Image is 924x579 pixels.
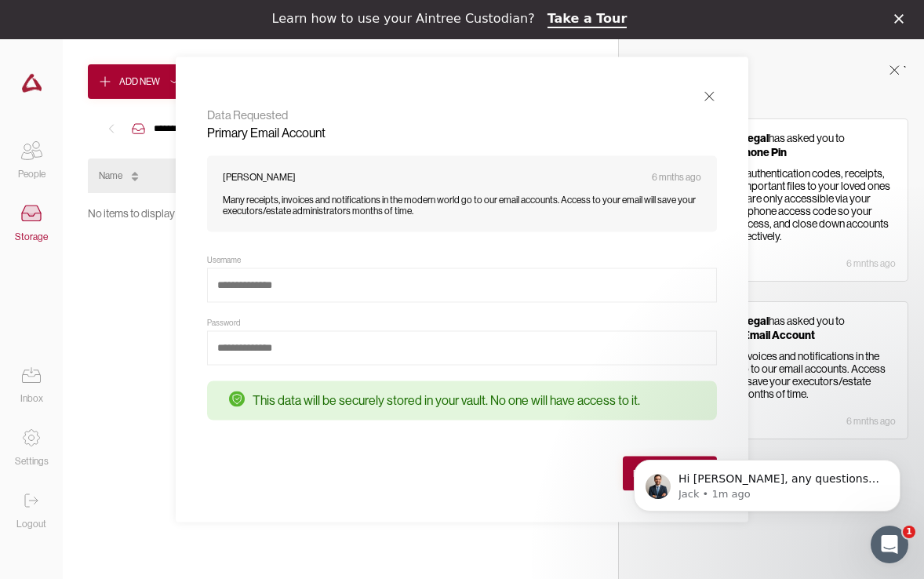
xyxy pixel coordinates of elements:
[871,526,908,563] iframe: Intercom live chat
[20,391,43,406] div: Inbox
[99,168,122,184] div: Name
[547,11,628,28] a: Take a Tour
[846,258,896,269] div: 6 mnths ago
[703,328,815,342] strong: Primary Email Account
[671,350,896,400] p: Many receipts, invoices and notifications in the modern world go to our email accounts. Access to...
[671,131,896,159] p: has asked you to upload
[16,516,46,532] div: Logout
[207,319,241,328] div: Password
[610,427,924,537] iframe: Intercom notifications message
[207,126,717,140] p: Primary Email Account
[652,172,701,183] p: 6 mnths ago
[253,392,640,409] div: This data will be securely stored in your vault. No one will have access to it.
[207,108,717,122] p: Data Requested
[671,167,896,242] p: Many two factor authentication codes, receipts, apps and other important files to your loved ones...
[619,39,924,95] div: `
[846,416,896,427] div: 6 mnths ago
[903,526,915,538] span: 1
[88,202,593,224] div: No items to display
[223,195,701,217] p: Many receipts, invoices and notifications in the modern world go to our email accounts. Access to...
[15,229,48,245] div: Storage
[18,166,45,182] div: People
[272,11,535,27] div: Learn how to use your Aintree Custodian?
[15,453,49,469] div: Settings
[207,256,241,265] div: Username
[119,74,160,89] div: Add New
[223,172,296,183] p: [PERSON_NAME]
[894,14,910,24] div: Close
[671,314,896,342] p: has asked you to upload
